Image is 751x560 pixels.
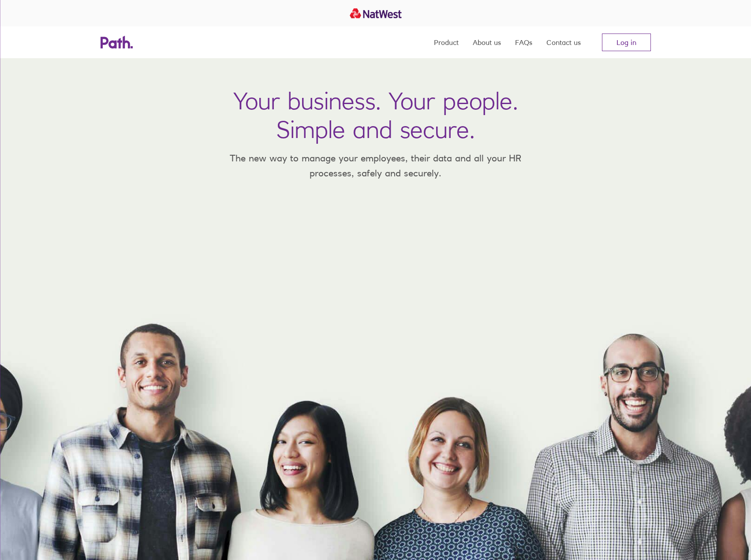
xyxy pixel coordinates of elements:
[602,34,651,51] a: Log in
[217,151,534,180] p: The new way to manage your employees, their data and all your HR processes, safely and securely.
[546,26,581,58] a: Contact us
[515,26,532,58] a: FAQs
[434,26,459,58] a: Product
[473,26,501,58] a: About us
[233,86,518,144] h1: Your business. Your people. Simple and secure.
